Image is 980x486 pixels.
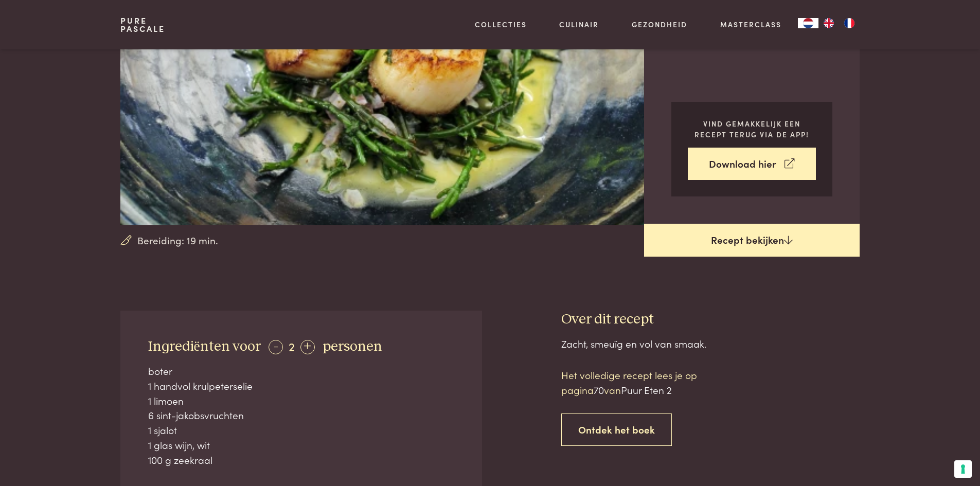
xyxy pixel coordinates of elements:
h3: Over dit recept [561,311,860,329]
button: Uw voorkeuren voor toestemming voor trackingtechnologieën [954,460,972,478]
div: Zacht, smeuïg en vol van smaak. [561,336,860,351]
a: Download hier [688,148,816,180]
a: Recept bekijken [644,224,860,257]
div: + [300,340,315,354]
span: personen [323,339,382,354]
span: Bereiding: 19 min. [137,233,218,248]
a: Ontdek het boek [561,413,672,446]
div: Language [798,18,818,28]
div: 6 sint-jakobsvruchten [148,408,455,423]
div: boter [148,364,455,379]
span: Ingrediënten voor [148,339,261,354]
p: Vind gemakkelijk een recept terug via de app! [688,118,816,139]
a: Gezondheid [632,19,687,30]
p: Het volledige recept lees je op pagina van [561,368,736,397]
div: - [269,340,283,354]
span: 2 [289,337,295,354]
ul: Language list [818,18,860,28]
a: PurePascale [120,16,165,33]
div: 100 g zeekraal [148,453,455,467]
a: NL [798,18,818,28]
a: FR [839,18,860,28]
div: 1 sjalot [148,423,455,438]
a: Collecties [475,19,527,30]
span: 70 [594,383,604,397]
a: Culinair [559,19,599,30]
div: 1 limoen [148,393,455,408]
aside: Language selected: Nederlands [798,18,860,28]
a: Masterclass [720,19,781,30]
a: EN [818,18,839,28]
span: Puur Eten 2 [621,383,672,397]
div: 1 glas wijn, wit [148,438,455,453]
div: 1 handvol krulpeterselie [148,379,455,393]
